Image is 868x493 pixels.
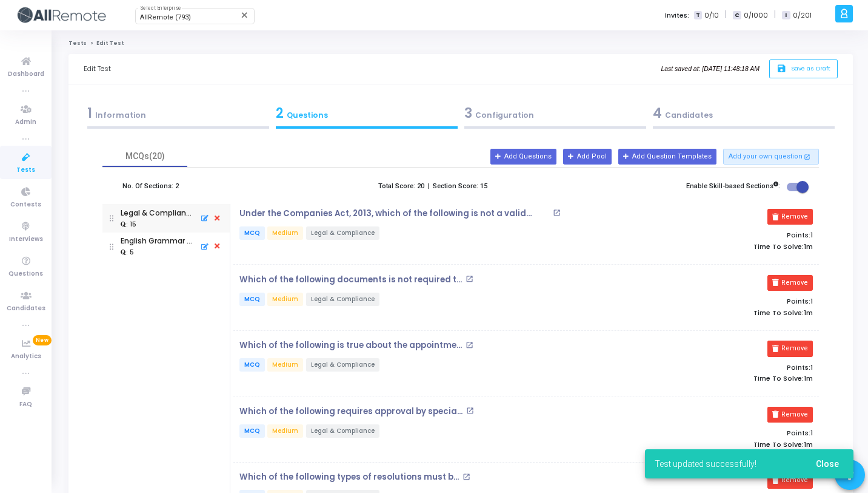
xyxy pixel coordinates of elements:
label: No. Of Sections: 2 [122,182,179,192]
span: Medium [267,358,303,372]
label: Enable Skill-based Sections : [686,182,780,192]
span: MCQ [239,424,265,438]
span: Tests [16,165,35,175]
b: | [427,182,429,190]
a: 3Configuration [461,100,649,132]
span: 1m [804,375,813,382]
a: 1Information [84,100,272,132]
span: 4 [653,104,662,123]
mat-icon: Clear [240,10,250,20]
span: 1 [810,230,813,240]
button: Add Questions [490,149,556,165]
label: Total Score: 20 [378,182,424,192]
span: Candidates [7,304,45,314]
button: Add Question Templates [618,149,716,165]
span: MCQ [239,293,265,306]
div: : 15 [121,220,136,229]
span: Close [816,459,839,469]
span: 1m [804,243,813,251]
span: Legal & Compliance [306,358,379,372]
span: Questions [8,269,43,279]
label: Section Score: 15 [433,182,487,192]
span: 2 [276,104,284,123]
span: 1 [810,362,813,372]
div: Configuration [464,103,646,123]
button: Add your own question [723,149,819,165]
span: Medium [267,226,303,240]
span: Dashboard [8,69,44,80]
mat-icon: open_in_new [804,152,810,161]
span: 1m [804,309,813,317]
button: saveSave as Draft [769,59,838,78]
span: | [725,8,727,21]
p: Points: [630,429,813,437]
span: MCQ [239,358,265,372]
a: 4Candidates [649,100,838,132]
mat-icon: open_in_new [466,407,474,415]
button: Remove [767,407,813,423]
p: Time To Solve: [630,375,813,382]
span: C [733,11,741,20]
span: Test updated successfully! [655,458,756,470]
mat-icon: open_in_new [462,473,470,481]
span: MCQ [239,226,265,240]
p: Points: [630,364,813,372]
div: Questions [276,103,458,123]
button: Add Pool [563,149,612,165]
span: Legal & Compliance [306,424,379,438]
div: Legal & Compliance Mcqs [121,208,195,219]
span: Edit Test [96,39,124,47]
span: Medium [267,424,303,438]
p: Under the Companies Act, 2013, which of the following is not a valid ground for disqualification ... [239,209,550,219]
button: Close [806,453,849,475]
span: Medium [267,293,303,306]
span: 0/10 [704,10,719,21]
span: 3 [464,104,472,123]
button: Remove [767,209,813,225]
p: Points: [630,297,813,305]
a: 2Questions [272,100,461,132]
img: drag icon [110,233,114,261]
span: Save as Draft [791,64,830,72]
p: Which of the following documents is not required t... [239,275,462,285]
p: Points: [630,231,813,239]
div: : 5 [121,248,134,257]
span: 1 [810,428,813,438]
div: Information [87,103,269,123]
mat-icon: open_in_new [553,209,561,217]
i: save [776,64,789,74]
mat-icon: open_in_new [466,275,473,283]
p: Which of the following types of resolutions must b... [239,472,459,482]
p: Which of the following is true about the appointme... [239,341,462,350]
span: 1 [810,296,813,306]
span: Interviews [9,234,43,245]
span: Contests [10,200,41,210]
img: drag icon [110,204,114,233]
span: 0/1000 [744,10,768,21]
span: Analytics [11,352,41,362]
span: 0/201 [793,10,812,21]
img: logo [15,3,106,27]
span: Legal & Compliance [306,226,379,240]
div: Candidates [653,103,835,123]
p: Time To Solve: [630,441,813,449]
label: Invites: [665,10,689,21]
div: Edit Test [84,54,111,84]
span: FAQ [19,399,32,410]
span: T [694,11,702,20]
span: I [782,11,790,20]
nav: breadcrumb [68,39,853,47]
a: Tests [68,39,87,47]
p: Time To Solve: [630,309,813,317]
span: Legal & Compliance [306,293,379,306]
button: Remove [767,341,813,356]
span: Admin [15,117,36,127]
p: Which of the following requires approval by specia... [239,407,462,416]
span: New [33,335,52,345]
button: Remove [767,275,813,291]
div: MCQs(20) [110,150,180,163]
i: Last saved at: [DATE] 11:48:18 AM [661,66,759,72]
span: | [774,8,776,21]
mat-icon: open_in_new [466,341,473,349]
div: English Grammar And Communication MCQs [121,236,195,246]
